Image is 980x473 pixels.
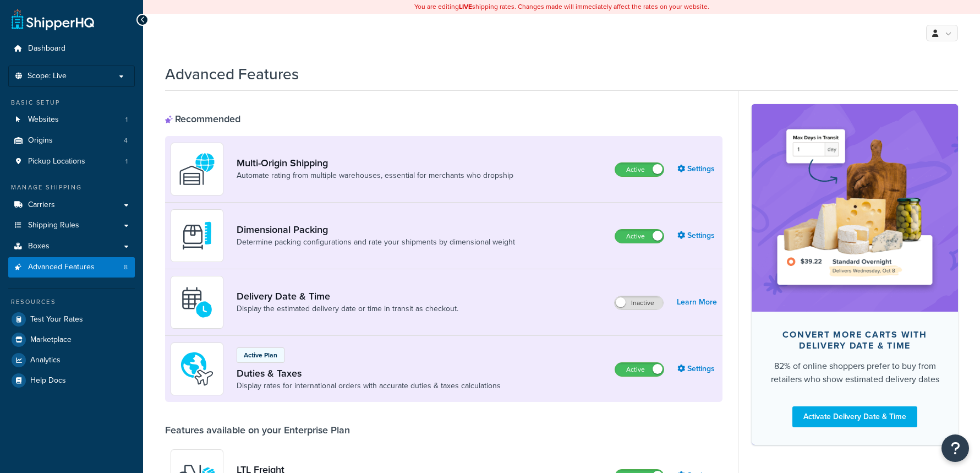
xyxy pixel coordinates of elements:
[28,136,53,145] span: Origins
[941,434,969,462] button: Open Resource Center
[8,257,135,278] li: Advanced Features
[124,136,128,145] span: 4
[8,151,135,172] a: Pickup Locations1
[237,380,501,392] a: Display rates for international orders with accurate duties & taxes calculations
[28,44,65,53] span: Dashboard
[244,350,277,360] p: Active Plan
[677,228,717,243] a: Settings
[124,263,128,272] span: 8
[30,376,66,385] span: Help Docs
[792,406,917,427] a: Activate Delivery Date & Time
[8,309,135,329] a: Test Your Rates
[615,230,664,243] label: Active
[237,237,515,248] a: Determine packing configurations and rate your shipments by dimensional weight
[677,361,717,377] a: Settings
[178,283,216,322] img: gfkeb5ejjkALwAAAABJRU5ErkJggg==
[28,115,59,124] span: Websites
[125,115,128,124] span: 1
[8,110,135,130] li: Websites
[125,157,128,166] span: 1
[28,200,55,210] span: Carriers
[8,236,135,257] a: Boxes
[615,296,663,309] label: Inactive
[28,72,67,81] span: Scope: Live
[8,215,135,236] a: Shipping Rules
[28,263,95,272] span: Advanced Features
[178,350,216,388] img: icon-duo-feat-landed-cost-7136b061.png
[8,350,135,370] a: Analytics
[8,183,135,192] div: Manage Shipping
[237,224,515,236] a: Dimensional Packing
[30,356,61,365] span: Analytics
[8,110,135,130] a: Websites1
[237,290,458,302] a: Delivery Date & Time
[769,329,940,351] div: Convert more carts with delivery date & time
[8,195,135,215] a: Carriers
[8,131,135,151] a: Origins4
[8,131,135,151] li: Origins
[165,63,299,85] h1: Advanced Features
[28,242,50,251] span: Boxes
[178,216,216,255] img: DTVBYsAAAAAASUVORK5CYII=
[8,39,135,59] a: Dashboard
[178,150,216,188] img: WatD5o0RtDAAAAAElFTkSuQmCC
[237,170,513,181] a: Automate rating from multiple warehouses, essential for merchants who dropship
[677,295,717,310] a: Learn More
[615,163,664,176] label: Active
[165,113,240,125] div: Recommended
[769,360,940,386] div: 82% of online shoppers prefer to buy from retailers who show estimated delivery dates
[28,157,85,166] span: Pickup Locations
[8,257,135,278] a: Advanced Features8
[237,157,513,169] a: Multi-Origin Shipping
[8,330,135,350] a: Marketplace
[459,2,472,12] b: LIVE
[8,371,135,390] a: Help Docs
[28,221,79,230] span: Shipping Rules
[615,363,664,376] label: Active
[30,315,83,324] span: Test Your Rates
[8,98,135,107] div: Basic Setup
[768,121,941,295] img: feature-image-ddt-36eae7f7280da8017bfb280eaccd9c446f90b1fe08728e4019434db127062ab4.png
[237,367,501,379] a: Duties & Taxes
[30,335,72,345] span: Marketplace
[165,424,350,436] div: Features available on your Enterprise Plan
[237,303,458,314] a: Display the estimated delivery date or time in transit as checkout.
[677,161,717,177] a: Settings
[8,151,135,172] li: Pickup Locations
[8,297,135,307] div: Resources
